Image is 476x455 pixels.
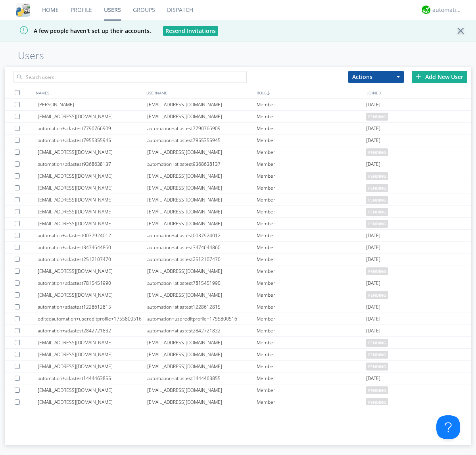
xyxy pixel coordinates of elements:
a: [EMAIL_ADDRESS][DOMAIN_NAME][EMAIL_ADDRESS][DOMAIN_NAME]Memberpending [5,361,471,372]
div: automation+atlastest2512107470 [38,253,147,265]
div: [EMAIL_ADDRESS][DOMAIN_NAME] [147,337,257,348]
img: d2d01cd9b4174d08988066c6d424eccd [422,6,430,14]
div: Member [257,337,366,348]
div: [EMAIL_ADDRESS][DOMAIN_NAME] [147,206,257,217]
div: [EMAIL_ADDRESS][DOMAIN_NAME] [38,206,147,217]
span: pending [366,220,388,228]
span: pending [366,172,388,180]
div: [EMAIL_ADDRESS][DOMAIN_NAME] [38,349,147,360]
div: Member [257,265,366,277]
div: Member [257,349,366,360]
div: editedautomation+usereditprofile+1755800516 [38,313,147,324]
div: automation+atlastest0037924012 [38,230,147,241]
div: [EMAIL_ADDRESS][DOMAIN_NAME] [147,289,257,301]
span: pending [366,398,388,406]
a: [EMAIL_ADDRESS][DOMAIN_NAME][EMAIL_ADDRESS][DOMAIN_NAME]Memberpending [5,194,471,206]
div: automation+atlastest1444463855 [147,372,257,384]
a: [EMAIL_ADDRESS][DOMAIN_NAME][EMAIL_ADDRESS][DOMAIN_NAME]Memberpending [5,146,471,158]
div: Member [257,396,366,408]
a: [PERSON_NAME][EMAIL_ADDRESS][DOMAIN_NAME]Member[DATE] [5,99,471,111]
div: Member [257,325,366,336]
a: automation+atlastest7790766909automation+atlastest7790766909Member[DATE] [5,123,471,134]
div: NAMES [34,87,144,98]
div: [EMAIL_ADDRESS][DOMAIN_NAME] [147,265,257,277]
a: [EMAIL_ADDRESS][DOMAIN_NAME][EMAIL_ADDRESS][DOMAIN_NAME]Memberpending [5,384,471,396]
span: [DATE] [366,313,380,325]
a: [EMAIL_ADDRESS][DOMAIN_NAME][EMAIL_ADDRESS][DOMAIN_NAME]Memberpending [5,111,471,123]
div: Member [257,230,366,241]
span: pending [366,184,388,192]
a: [EMAIL_ADDRESS][DOMAIN_NAME][EMAIL_ADDRESS][DOMAIN_NAME]Memberpending [5,218,471,230]
div: Member [257,146,366,158]
div: Member [257,301,366,313]
div: automation+atlastest7955355945 [147,134,257,146]
a: automation+atlastest7955355945automation+atlastest7955355945Member[DATE] [5,134,471,146]
a: automation+atlastest2842721832automation+atlastest2842721832Member[DATE] [5,325,471,337]
div: [EMAIL_ADDRESS][DOMAIN_NAME] [38,265,147,277]
div: Member [257,313,366,324]
div: [EMAIL_ADDRESS][DOMAIN_NAME] [147,170,257,182]
div: [EMAIL_ADDRESS][DOMAIN_NAME] [38,396,147,408]
div: automation+atlastest7790766909 [38,123,147,134]
div: [EMAIL_ADDRESS][DOMAIN_NAME] [147,218,257,229]
a: [EMAIL_ADDRESS][DOMAIN_NAME][EMAIL_ADDRESS][DOMAIN_NAME]Memberpending [5,289,471,301]
img: cddb5a64eb264b2086981ab96f4c1ba7 [16,3,30,17]
div: [EMAIL_ADDRESS][DOMAIN_NAME] [147,396,257,408]
div: Member [257,111,366,122]
a: automation+atlastest2512107470automation+atlastest2512107470Member[DATE] [5,253,471,265]
div: automation+usereditprofile+1755800516 [147,313,257,324]
div: Member [257,253,366,265]
div: automation+atlastest1444463855 [38,372,147,384]
div: automation+atlastest3474644860 [147,242,257,253]
div: Member [257,123,366,134]
span: [DATE] [366,158,380,170]
div: Member [257,99,366,110]
div: [PERSON_NAME] [38,99,147,110]
a: [EMAIL_ADDRESS][DOMAIN_NAME][EMAIL_ADDRESS][DOMAIN_NAME]Memberpending [5,337,471,349]
a: automation+atlastest1444463855automation+atlastest1444463855Member[DATE] [5,372,471,384]
a: automation+atlastest9368638137automation+atlastest9368638137Member[DATE] [5,158,471,170]
div: [EMAIL_ADDRESS][DOMAIN_NAME] [38,218,147,229]
span: pending [366,363,388,371]
button: Resend Invitations [163,26,218,36]
div: [EMAIL_ADDRESS][DOMAIN_NAME] [38,146,147,158]
div: Member [257,158,366,170]
div: Member [257,372,366,384]
div: Member [257,277,366,289]
div: JOINED [365,87,476,98]
a: [EMAIL_ADDRESS][DOMAIN_NAME][EMAIL_ADDRESS][DOMAIN_NAME]Memberpending [5,349,471,361]
div: Add New User [412,71,467,83]
span: [DATE] [366,325,380,337]
span: [DATE] [366,134,380,146]
div: automation+atlastest7815451990 [147,277,257,289]
div: automation+atlastest0037924012 [147,230,257,241]
span: [DATE] [366,253,380,265]
div: [EMAIL_ADDRESS][DOMAIN_NAME] [38,337,147,348]
a: automation+atlastest1228612815automation+atlastest1228612815Member[DATE] [5,301,471,313]
div: automation+atlastest7955355945 [38,134,147,146]
div: Member [257,384,366,396]
span: pending [366,386,388,394]
div: Member [257,170,366,182]
img: plus.svg [416,74,421,79]
a: automation+atlastest0037924012automation+atlastest0037924012Member[DATE] [5,230,471,242]
div: [EMAIL_ADDRESS][DOMAIN_NAME] [147,146,257,158]
div: ROLE [255,87,365,98]
span: [DATE] [366,230,380,242]
div: Member [257,242,366,253]
a: [EMAIL_ADDRESS][DOMAIN_NAME][EMAIL_ADDRESS][DOMAIN_NAME]Memberpending [5,170,471,182]
div: [EMAIL_ADDRESS][DOMAIN_NAME] [38,170,147,182]
div: automation+atlastest2842721832 [38,325,147,336]
span: [DATE] [366,372,380,384]
a: automation+atlastest3474644860automation+atlastest3474644860Member[DATE] [5,242,471,253]
div: automation+atlastest9368638137 [147,158,257,170]
div: Member [257,218,366,229]
iframe: Toggle Customer Support [436,415,460,439]
div: automation+atlas [432,6,462,14]
a: [EMAIL_ADDRESS][DOMAIN_NAME][EMAIL_ADDRESS][DOMAIN_NAME]Memberpending [5,396,471,408]
input: Search users [13,71,247,83]
div: [EMAIL_ADDRESS][DOMAIN_NAME] [147,182,257,194]
span: pending [366,196,388,204]
div: automation+atlastest3474644860 [38,242,147,253]
div: [EMAIL_ADDRESS][DOMAIN_NAME] [38,182,147,194]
